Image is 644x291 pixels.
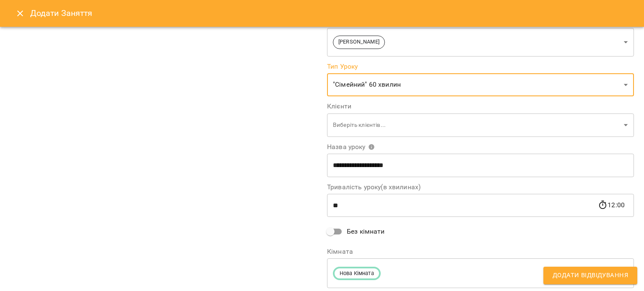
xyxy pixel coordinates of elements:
[327,63,634,70] label: Тип Уроку
[327,144,375,150] span: Назва уроку
[543,267,637,284] button: Додати Відвідування
[327,73,634,97] div: "Сімейний" 60 хвилин
[327,184,634,191] label: Тривалість уроку(в хвилинах)
[333,38,384,46] span: [PERSON_NAME]
[30,7,634,20] h6: Додати Заняття
[327,103,634,110] label: Клієнти
[327,28,634,57] div: [PERSON_NAME]
[327,248,634,255] label: Кімната
[327,258,634,288] div: Нова Кімната
[333,121,621,129] p: Виберіть клієнтів...
[347,227,385,237] span: Без кімнати
[327,113,634,137] div: Виберіть клієнтів...
[10,3,30,23] button: Close
[335,270,379,278] span: Нова Кімната
[553,270,628,281] span: Додати Відвідування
